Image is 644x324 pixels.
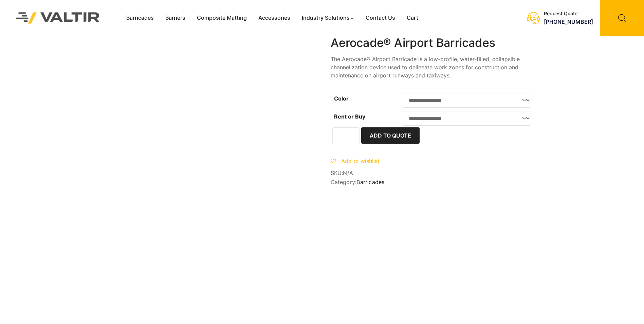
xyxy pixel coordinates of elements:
a: [PHONE_NUMBER] [544,18,593,25]
div: Request Quote [544,11,593,17]
span: SKU: [331,170,534,176]
span: Add to wishlist [341,158,380,164]
a: Contact Us [360,13,401,23]
p: The Aerocade® Airport Barricade is a low-profile, water-filled, collapsible channelization device... [331,55,534,79]
label: Color [334,95,349,102]
a: Barriers [160,13,191,23]
a: Barricades [356,179,384,185]
a: Industry Solutions [296,13,360,23]
a: Barricades [121,13,160,23]
a: Accessories [253,13,296,23]
span: Category: [331,179,534,185]
img: Valtir Rentals [7,3,109,32]
a: Add to wishlist [331,158,380,164]
input: Product quantity [332,127,360,144]
h1: Aerocade® Airport Barricades [331,36,534,50]
a: Cart [401,13,424,23]
a: Composite Matting [191,13,253,23]
button: Add to Quote [361,127,420,144]
span: N/A [343,169,353,176]
label: Rent or Buy [334,113,365,120]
